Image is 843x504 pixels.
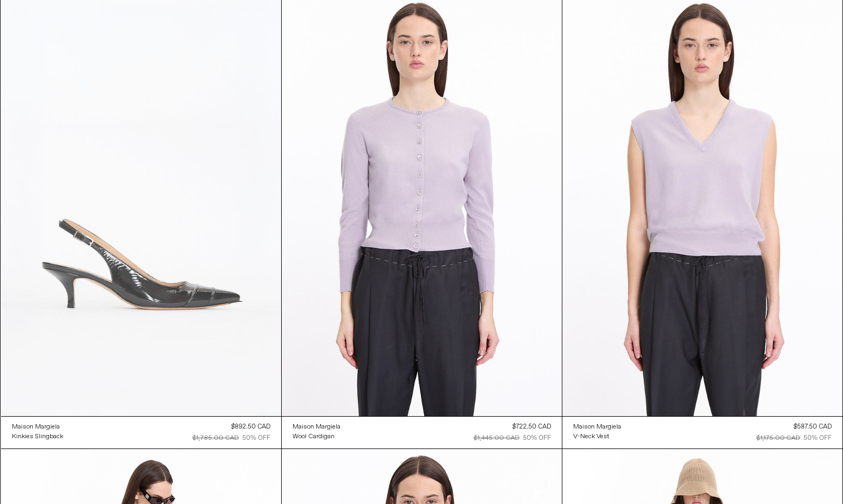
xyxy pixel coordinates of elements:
div: V-Neck Vest [573,432,609,441]
div: $1,175.00 CAD [757,433,800,443]
div: $1,445.00 CAD [474,433,520,443]
div: Wool Cardigan [293,432,335,441]
a: V-Neck Vest [573,432,621,441]
div: $722.50 CAD [512,422,551,432]
div: Maison Margiela [573,423,621,432]
div: 50% OFF [523,433,551,443]
a: Maison Margiela [573,422,621,432]
div: $587.50 CAD [793,422,832,432]
div: $1,785.00 CAD [193,433,239,443]
div: Maison Margiela [293,423,341,432]
div: Maison Margiela [12,423,60,432]
a: Maison Margiela [12,422,63,432]
a: Maison Margiela [293,422,341,432]
div: 50% OFF [804,433,832,443]
div: Kinkies Slingback [12,432,63,441]
a: Kinkies Slingback [12,432,63,441]
a: Wool Cardigan [293,432,341,441]
div: 50% OFF [242,433,270,443]
div: $892.50 CAD [231,422,270,432]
